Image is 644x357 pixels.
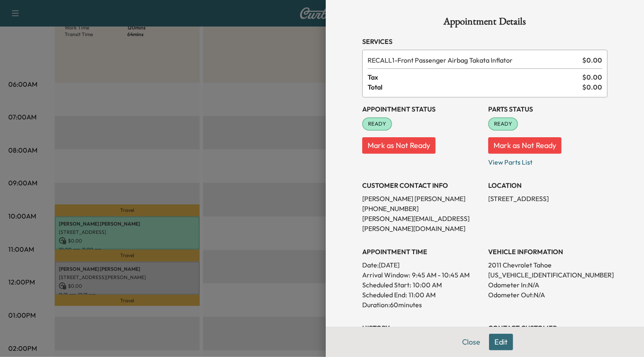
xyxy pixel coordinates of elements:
[582,55,602,65] span: $ 0.00
[488,137,562,154] button: Mark as Not Ready
[362,270,482,280] p: Arrival Window:
[488,247,608,257] h3: VEHICLE INFORMATION
[488,104,608,114] h3: Parts Status
[362,214,482,233] p: [PERSON_NAME][EMAIL_ADDRESS][PERSON_NAME][DOMAIN_NAME]
[488,290,608,300] p: Odometer Out: N/A
[412,270,470,280] span: 9:45 AM - 10:45 AM
[582,72,602,82] span: $ 0.00
[362,36,608,46] h3: Services
[362,104,482,114] h3: Appointment Status
[362,247,482,257] h3: APPOINTMENT TIME
[368,82,582,92] span: Total
[488,270,608,280] p: [US_VEHICLE_IDENTIFICATION_NUMBER]
[362,137,436,154] button: Mark as Not Ready
[368,72,582,82] span: Tax
[363,120,391,128] span: READY
[489,334,513,350] button: Edit
[362,260,482,270] p: Date: [DATE]
[488,323,608,333] h3: CONTACT CUSTOMER
[362,180,482,190] h3: CUSTOMER CONTACT INFO
[362,280,411,290] p: Scheduled Start:
[368,55,579,65] span: Front Passenger Airbag Takata Inflator
[362,17,608,30] h1: Appointment Details
[488,280,608,290] p: Odometer In: N/A
[362,204,482,214] p: [PHONE_NUMBER]
[582,82,602,92] span: $ 0.00
[409,290,436,300] p: 11:00 AM
[488,260,608,270] p: 2011 Chevrolet Tahoe
[488,194,608,204] p: [STREET_ADDRESS]
[362,300,482,310] p: Duration: 60 minutes
[413,280,442,290] p: 10:00 AM
[362,323,482,333] h3: History
[457,334,486,350] button: Close
[488,154,608,167] p: View Parts List
[362,290,407,300] p: Scheduled End:
[489,120,517,128] span: READY
[362,194,482,204] p: [PERSON_NAME] [PERSON_NAME]
[488,180,608,190] h3: LOCATION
